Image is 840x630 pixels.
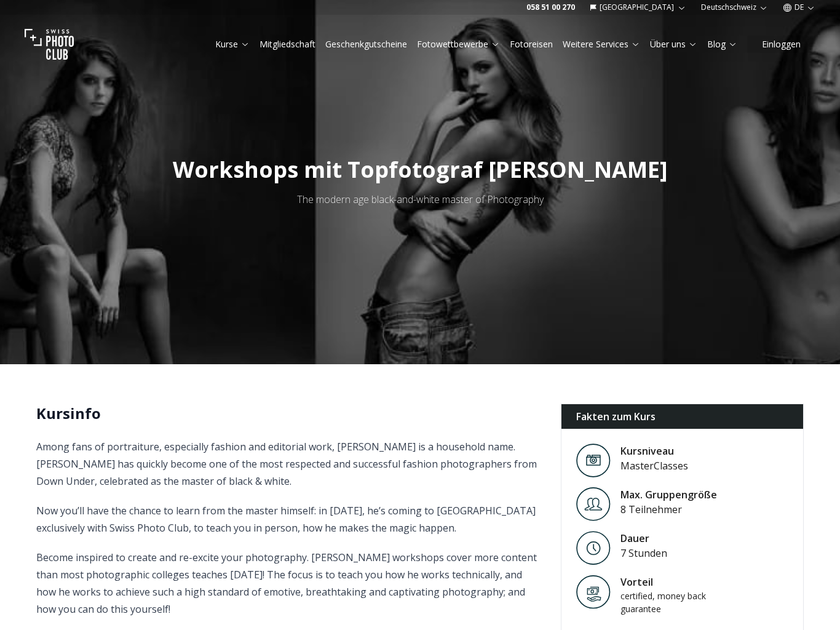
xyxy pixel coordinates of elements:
button: Fotoreisen [505,36,558,53]
p: Among fans of portraiture, especially fashion and editorial work, [PERSON_NAME] is a household na... [36,438,541,490]
a: Mitgliedschaft [260,38,315,50]
div: Dauer [620,531,667,546]
button: Blog [702,36,742,53]
a: Kurse [215,38,250,50]
div: certified, money back guarantee [620,589,725,615]
span: Workshops mit Topfotograf [PERSON_NAME] [173,154,668,185]
a: 058 51 00 270 [526,2,575,12]
button: Geschenkgutscheine [320,36,412,53]
a: Über uns [650,38,697,50]
button: Mitgliedschaft [255,36,320,53]
span: The modern age black-and-white master of Photography [297,193,544,206]
button: Weitere Services [558,36,645,53]
button: Kurse [210,36,255,53]
a: Fotoreisen [510,38,553,50]
button: Einloggen [747,36,815,53]
div: Max. Gruppengröße [620,487,717,502]
a: Geschenkgutscheine [325,38,407,50]
div: Fakten zum Kurs [561,404,803,429]
img: Level [576,531,611,565]
img: Vorteil [576,575,611,609]
a: Fotowettbewerbe [417,38,500,50]
div: Kursniveau [620,444,688,458]
img: Swiss photo club [25,20,74,69]
a: Blog [707,38,737,50]
div: MasterClasses [620,458,688,473]
p: Now you’ll have the chance to learn from the master himself: in [DATE], he’s coming to [GEOGRAPHI... [36,502,541,536]
img: Level [576,444,611,477]
div: 8 Teilnehmer [620,502,717,517]
button: Fotowettbewerbe [412,36,505,53]
img: Level [576,487,611,521]
p: Become inspired to create and re-excite your photography. [PERSON_NAME] workshops cover more cont... [36,549,541,618]
a: Weitere Services [563,38,640,50]
div: Vorteil [620,575,725,589]
h2: Kursinfo [36,404,541,423]
div: 7 Stunden [620,546,667,560]
button: Über uns [645,36,702,53]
